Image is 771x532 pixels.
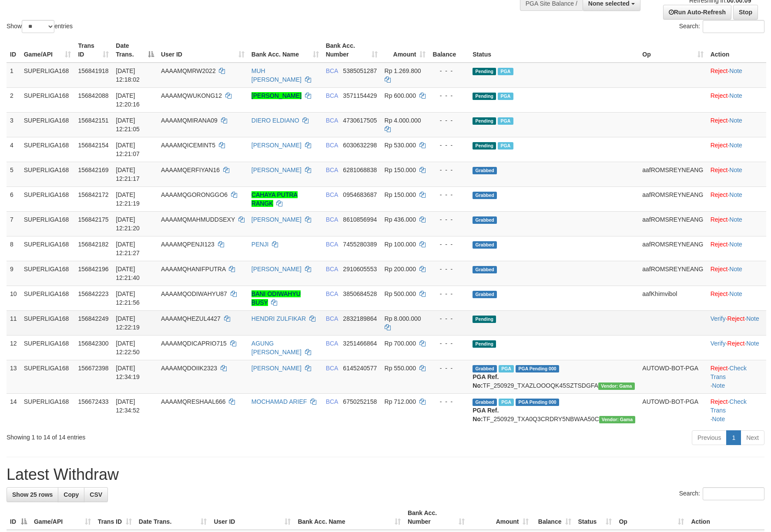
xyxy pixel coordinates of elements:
[498,68,513,75] span: Marked by aafsoycanthlai
[20,393,75,427] td: SUPERLIGA168
[343,166,377,173] span: Copy 6281068838 to clipboard
[343,290,377,297] span: Copy 3850684528 to clipboard
[22,20,54,33] select: Showentries
[161,241,215,248] span: AAAAMQPENJI123
[251,241,269,248] a: PENJI
[7,20,73,33] label: Show entries
[343,142,377,149] span: Copy 6030632298 to clipboard
[712,416,725,422] a: Note
[251,216,302,223] a: [PERSON_NAME]
[707,38,766,63] th: Action
[746,340,759,347] a: Note
[692,430,727,445] a: Previous
[116,398,140,414] span: [DATE] 12:34:52
[385,166,416,173] span: Rp 150.000
[7,162,20,186] td: 5
[499,399,514,406] span: Marked by aafsoycanthlai
[116,67,140,83] span: [DATE] 12:18:02
[639,393,707,427] td: AUTOWD-BOT-PGA
[7,236,20,261] td: 8
[251,398,307,405] a: MOCHAMAD ARIEF
[326,166,338,173] span: BCA
[7,360,20,393] td: 13
[639,38,707,63] th: Op: activate to sort column ascending
[729,166,742,173] a: Note
[469,360,639,393] td: TF_250929_TXAZLOOOQK45SZTSDGFA
[116,142,140,157] span: [DATE] 12:21:07
[7,211,20,236] td: 7
[729,92,742,99] a: Note
[729,142,742,149] a: Note
[135,505,211,530] th: Date Trans.: activate to sort column ascending
[343,365,377,372] span: Copy 6145240577 to clipboard
[639,236,707,261] td: aafROMSREYNEANG
[385,117,421,124] span: Rp 4.000.000
[707,360,766,393] td: · ·
[639,211,707,236] td: aafROMSREYNEANG
[404,505,468,530] th: Bank Acc. Number: activate to sort column ascending
[473,291,497,298] span: Grabbed
[707,186,766,211] td: ·
[64,491,79,498] span: Copy
[707,393,766,427] td: · ·
[385,340,416,347] span: Rp 700.000
[326,241,338,248] span: BCA
[516,365,559,372] span: PGA Pending
[326,142,338,149] span: BCA
[251,315,306,322] a: HENDRI ZULFIKAR
[161,266,226,273] span: AAAAMQHANIFPUTRA
[575,505,616,530] th: Status: activate to sort column ascending
[20,63,75,88] td: SUPERLIGA168
[711,216,728,223] a: Reject
[161,117,218,124] span: AAAAMQMIRANA09
[432,215,466,224] div: - - -
[473,93,496,100] span: Pending
[326,365,338,372] span: BCA
[711,290,728,297] a: Reject
[343,340,377,347] span: Copy 3251466864 to clipboard
[473,167,497,174] span: Grabbed
[20,211,75,236] td: SUPERLIGA168
[30,505,94,530] th: Game/API: activate to sort column ascending
[707,162,766,186] td: ·
[343,241,377,248] span: Copy 7455280389 to clipboard
[251,67,302,83] a: MUH [PERSON_NAME]
[679,20,764,33] label: Search:
[711,92,728,99] a: Reject
[78,398,108,405] span: 156672433
[498,142,513,150] span: Marked by aafsoycanthlai
[711,398,747,414] a: Check Trans
[116,340,140,356] span: [DATE] 12:22:50
[343,266,377,273] span: Copy 2910605553 to clipboard
[468,505,532,530] th: Amount: activate to sort column ascending
[326,67,338,74] span: BCA
[707,87,766,112] td: ·
[707,137,766,162] td: ·
[20,261,75,286] td: SUPERLIGA168
[639,162,707,186] td: aafROMSREYNEANG
[248,38,322,63] th: Bank Acc. Name: activate to sort column ascending
[7,487,58,502] a: Show 25 rows
[78,67,108,74] span: 156841918
[729,241,742,248] a: Note
[251,92,302,99] a: [PERSON_NAME]
[385,365,416,372] span: Rp 550.000
[7,393,20,427] td: 14
[711,166,728,173] a: Reject
[712,382,725,389] a: Note
[729,216,742,223] a: Note
[473,216,497,224] span: Grabbed
[343,92,377,99] span: Copy 3571154429 to clipboard
[251,117,299,124] a: DIERO ELDIANO
[469,393,639,427] td: TF_250929_TXA0Q3CRDRY5NBWAA50C
[473,142,496,150] span: Pending
[429,38,469,63] th: Balance
[78,266,108,273] span: 156842196
[20,112,75,137] td: SUPERLIGA168
[78,216,108,223] span: 156842175
[707,335,766,360] td: · ·
[729,191,742,198] a: Note
[385,315,421,322] span: Rp 8.000.000
[116,216,140,232] span: [DATE] 12:21:20
[20,236,75,261] td: SUPERLIGA168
